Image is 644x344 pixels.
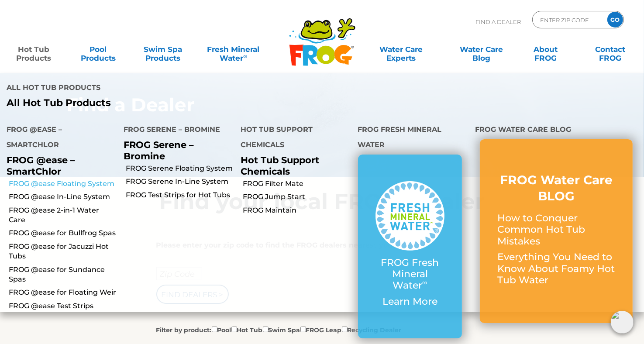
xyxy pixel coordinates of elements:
a: FROG @ease 2-in-1 Water Care [9,206,117,225]
input: Filter by product:PoolHot TubSwim SpaFROG LeapRecycling Dealer [263,327,269,332]
a: PoolProducts [73,41,124,58]
a: FROG @ease for Sundance Spas [9,265,117,285]
a: Water CareBlog [456,41,506,58]
h4: FROG Serene – Bromine [124,122,227,139]
a: FROG @ease Test Strips [9,301,117,311]
h4: FROG Fresh Mineral Water [358,122,462,155]
label: Filter by product: Pool Hot Tub Swim Spa FROG Leap Recycling Dealer [156,325,402,334]
input: GO [607,12,623,28]
p: FROG Fresh Mineral Water [375,257,444,292]
a: ContactFROG [585,41,635,58]
h4: FROG Water Care Blog [475,122,637,139]
a: All Hot Tub Products [7,97,316,109]
h3: FROG Water Care BLOG [497,172,615,204]
a: Water CareExperts [361,41,442,58]
input: Filter by product:PoolHot TubSwim SpaFROG LeapRecycling Dealer [231,327,237,332]
input: Zip Code Form [539,14,598,26]
a: FROG Fresh Mineral Water∞ Learn More [375,181,444,312]
a: FROG @ease for Bullfrog Spas [9,228,117,238]
h4: FROG @ease – SmartChlor [7,122,110,155]
a: FROG @ease Floating System [9,179,117,189]
h4: All Hot Tub Products [7,80,316,97]
a: FROG Jump Start [243,192,351,202]
a: Swim SpaProducts [138,41,188,58]
p: Everything You Need to Know About Foamy Hot Tub Water [497,251,615,286]
p: How to Conquer Common Hot Tub Mistakes [497,213,615,247]
a: FROG Maintain [243,206,351,215]
sup: ∞ [422,278,427,287]
sup: ∞ [243,53,247,59]
a: Fresh MineralWater∞ [202,41,265,58]
a: FROG @ease for Jacuzzi Hot Tubs [9,242,117,261]
a: FROG @ease for Floating Weir [9,288,117,297]
a: Hot TubProducts [9,41,59,58]
p: Find A Dealer [475,11,521,33]
h4: Hot Tub Support Chemicals [241,122,344,155]
p: Learn More [375,296,444,307]
p: Hot Tub Support Chemicals [241,155,344,176]
a: AboutFROG [521,41,571,58]
input: Filter by product:PoolHot TubSwim SpaFROG LeapRecycling Dealer [300,327,306,332]
a: FROG Serene In-Line System [126,177,234,186]
a: FROG Filter Mate [243,179,351,189]
p: FROG Serene – Bromine [124,139,227,161]
p: FROG @ease – SmartChlor [7,155,110,176]
img: openIcon [611,311,634,334]
a: FROG Test Strips for Hot Tubs [126,190,234,200]
a: FROG Serene Floating System [126,164,234,173]
input: Filter by product:PoolHot TubSwim SpaFROG LeapRecycling Dealer [342,327,348,332]
a: FROG @ease In-Line System [9,192,117,202]
a: FROG Water Care BLOG How to Conquer Common Hot Tub Mistakes Everything You Need to Know About Foa... [497,172,615,290]
input: Filter by product:PoolHot TubSwim SpaFROG LeapRecycling Dealer [212,327,217,332]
